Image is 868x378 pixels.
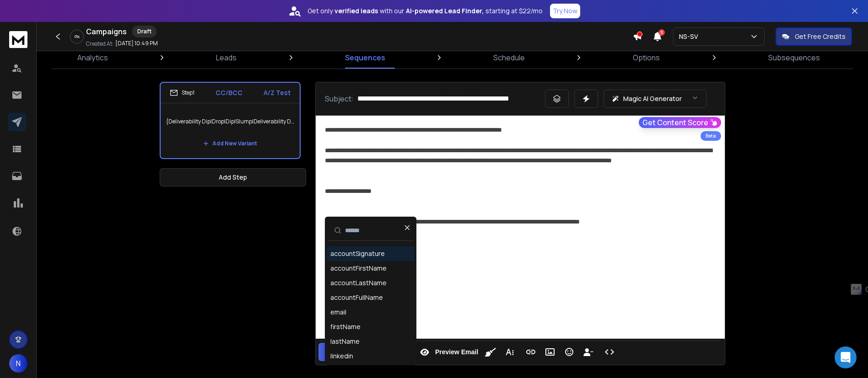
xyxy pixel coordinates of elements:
[160,82,301,159] li: Step1CC/BCCA/Z Test{Deliverability Dip|Drop|Dip|Slump|Deliverability Drop}Add New Variant
[330,351,353,361] div: linkedin
[75,34,80,39] p: 0 %
[345,52,385,63] p: Sequences
[433,348,480,356] span: Preview Email
[318,343,348,361] button: Save
[330,249,385,258] div: accountSignature
[9,31,27,48] img: logo
[330,322,361,331] div: firstName
[835,346,857,368] div: Open Intercom Messenger
[264,88,291,97] p: A/Z Test
[550,4,580,18] button: Try Now
[216,52,237,63] p: Leads
[330,337,360,346] div: lastName
[601,343,618,361] button: Code View
[77,52,108,63] p: Analytics
[340,47,391,69] a: Sequences
[325,93,354,104] p: Subject:
[541,343,559,361] button: Insert Image (Ctrl+P)
[416,343,480,361] button: Preview Email
[768,52,820,63] p: Subsequences
[86,40,113,48] p: Created At:
[307,6,543,16] p: Get only with our starting at $22/mo
[658,29,665,36] span: 3
[330,264,387,273] div: accountFirstName
[160,168,306,186] button: Add Step
[9,354,27,373] button: N
[553,6,577,16] p: Try Now
[170,89,194,97] div: Step 1
[763,47,825,69] a: Subsequences
[679,32,702,41] p: NS-SV
[210,47,242,69] a: Leads
[86,26,127,37] h1: Campaigns
[776,27,852,46] button: Get Free Credits
[701,131,721,141] div: Beta
[330,278,387,287] div: accountLastName
[482,343,499,361] button: Clean HTML
[132,26,156,37] div: Draft
[795,32,846,41] p: Get Free Credits
[334,6,378,16] strong: verified leads
[561,343,578,361] button: Emoticons
[623,94,682,103] p: Magic AI Generator
[406,6,484,16] strong: AI-powered Lead Finder,
[580,343,597,361] button: Insert Unsubscribe Link
[330,293,383,302] div: accountFullName
[493,52,525,63] p: Schedule
[115,40,158,47] p: [DATE] 10:49 PM
[72,47,113,69] a: Analytics
[196,134,264,153] button: Add New Variant
[633,52,660,63] p: Options
[639,117,721,128] button: Get Content Score
[501,343,518,361] button: More Text
[166,109,294,134] p: {Deliverability Dip|Drop|Dip|Slump|Deliverability Drop}
[216,88,243,97] p: CC/BCC
[488,47,530,69] a: Schedule
[627,47,665,69] a: Options
[604,90,706,108] button: Magic AI Generator
[330,308,346,317] div: email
